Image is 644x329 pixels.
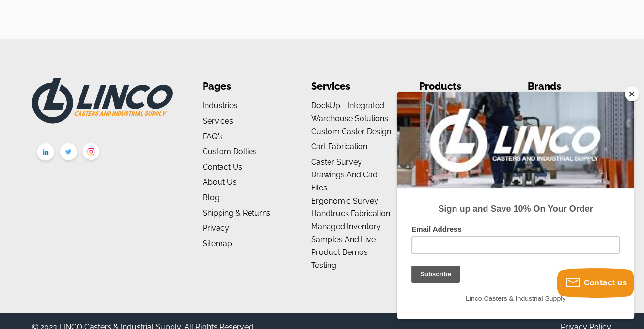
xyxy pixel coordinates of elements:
[557,268,634,298] button: Contact us
[528,78,612,94] li: Brands
[15,133,223,145] label: Email Address
[41,112,196,122] strong: Sign up and Save 10% On Your Order
[419,78,503,94] li: Products
[311,221,381,231] a: Managed Inventory
[203,223,229,232] a: Privacy
[311,141,367,151] a: Cart Fabrication
[203,100,237,110] a: Industries
[584,278,627,287] span: Contact us
[625,87,639,101] button: Close
[57,141,80,165] img: twitter.png
[203,116,233,125] a: Services
[203,238,232,248] a: Sitemap
[203,208,270,217] a: Shipping & Returns
[311,100,388,123] a: DockUp - Integrated Warehouse Solutions
[80,141,103,165] img: instagram.png
[311,157,362,166] a: Caster Survey
[15,174,63,191] input: Subscribe
[311,126,391,136] a: Custom Caster Design
[203,192,220,202] a: Blog
[203,146,257,156] a: Custom Dollies
[311,235,376,257] a: Samples and Live Product Demos
[203,131,223,141] a: FAQ's
[69,203,169,211] span: Linco Casters & Industrial Supply
[311,78,395,94] li: Services
[34,141,57,165] img: linkedin.png
[311,260,336,269] a: Testing
[32,78,172,123] img: LINCO CASTERS & INDUSTRIAL SUPPLY
[203,78,287,94] li: Pages
[203,162,242,171] a: Contact Us
[311,170,377,192] a: Drawings and Cad Files
[311,196,378,205] a: Ergonomic Survey
[203,177,236,186] a: About us
[311,208,390,218] a: Handtruck Fabrication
